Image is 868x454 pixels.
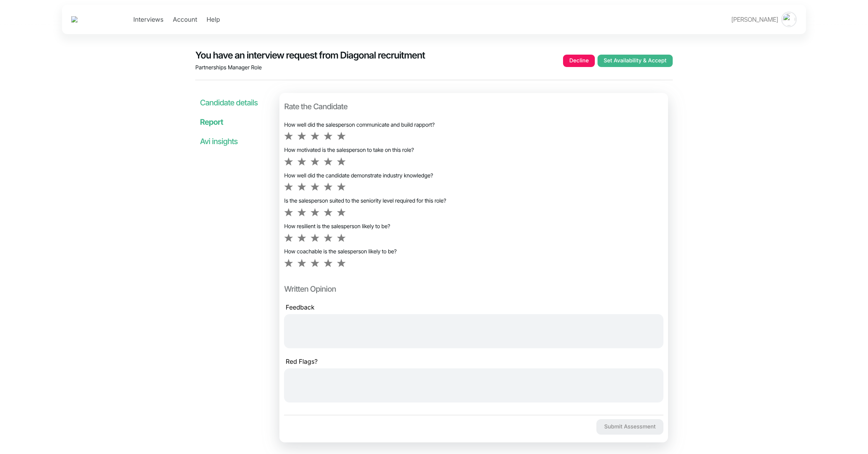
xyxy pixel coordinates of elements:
a: Interviews [133,16,164,22]
p: How coachable is the salesperson likely to be? [284,247,663,257]
p: Is the salesperson suited to the seniority level required for this role? [284,196,663,206]
h3: You have an interview request from Diagonal recruitment [195,51,425,60]
span: Set Availability & Accept [604,53,666,69]
label: Red Flags? [284,357,663,366]
button: Decline [563,55,595,67]
span: Decline [569,53,589,69]
a: Report [200,117,223,127]
p: How well did the salesperson communicate and build rapport? [284,120,663,130]
p: How resilient is the salesperson likely to be? [284,222,663,232]
a: Avi insights [200,137,238,146]
img: experts%2Fimages%2FAmit%20LI.jpeg [782,12,796,26]
img: Candid-Logo-Black.png [71,16,111,22]
a: Candidate details [200,98,258,107]
h4: Written Opinion [284,283,663,295]
p: How well did the candidate demonstrate industry knowledge? [284,171,663,181]
a: Help [207,16,220,22]
button: Set Availability & Accept [598,55,673,67]
label: Feedback [284,303,663,312]
h4: Rate the Candidate [284,101,663,112]
a: Account [173,16,197,22]
p: [PERSON_NAME] [731,14,781,25]
p: Partnerships Manager Role [195,64,425,72]
p: How motivated is the salesperson to take on this role? [284,146,663,155]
